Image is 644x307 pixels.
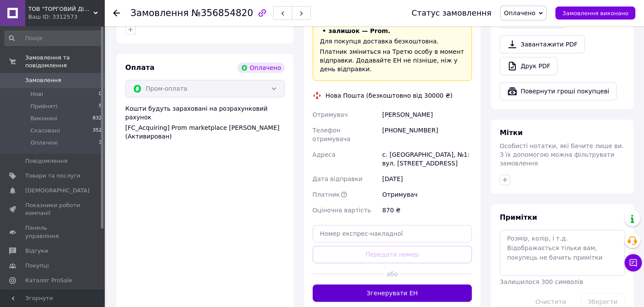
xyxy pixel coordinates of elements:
span: 352 [93,127,102,135]
span: Примітки [500,213,537,221]
span: Оплата [125,63,154,72]
span: [DEMOGRAPHIC_DATA] [25,187,90,195]
span: Особисті нотатки, які бачите лише ви. З їх допомогою можна фільтрувати замовлення [500,142,624,167]
span: Повідомлення [25,157,67,165]
span: Телефон отримувача [313,127,350,142]
span: 3 [99,139,102,147]
div: Статус замовлення [411,9,491,17]
span: Мітки [500,129,523,137]
button: Повернути гроші покупцеві [500,82,617,100]
div: Ваш ID: 3312573 [28,13,104,21]
span: Залишилося 300 символів [500,278,583,285]
div: с. [GEOGRAPHIC_DATA], №1: вул. [STREET_ADDRESS] [380,147,474,171]
div: [PHONE_NUMBER] [380,122,474,147]
span: Товари та послуги [25,172,80,180]
div: 870 ₴ [380,202,474,218]
div: [FC_Acquiring] Prom marketplace [PERSON_NAME] (Активирован) [125,123,285,141]
div: Оплачено [237,63,284,73]
span: 0 [99,90,102,98]
span: Нові [30,90,43,98]
span: Замовлення виконано [562,10,628,17]
span: Замовлення [130,8,189,18]
div: Повернутися назад [113,9,120,17]
span: Показники роботи компанії [25,201,80,217]
a: Завантажити PDF [500,35,585,53]
span: Платник [313,191,340,198]
span: або [384,270,400,278]
span: Оплачені [30,139,58,147]
span: Оплачено [504,10,535,17]
button: Згенерувати ЕН [313,284,472,302]
span: 832 [93,115,102,122]
span: Відгуки [25,247,48,255]
span: Виконані [30,115,57,122]
span: залишок — Prom. [329,27,390,34]
input: Пошук [4,30,103,46]
span: №356854820 [191,8,253,18]
div: [DATE] [380,171,474,187]
div: [PERSON_NAME] [380,107,474,122]
input: Номер експрес-накладної [313,225,472,242]
div: Кошти будуть зараховані на розрахунковий рахунок [125,104,285,141]
span: Замовлення та повідомлення [25,54,104,69]
div: Нова Пошта (безкоштовно від 30000 ₴) [324,91,455,100]
span: Панель управління [25,224,80,240]
span: Скасовані [30,127,60,135]
button: Замовлення виконано [555,7,635,20]
span: Замовлення [25,76,61,84]
span: Дата відправки [313,175,363,182]
div: Для покупця доставка безкоштовна. [320,37,465,46]
span: Прийняті [30,102,57,110]
span: Каталог ProSale [25,277,72,284]
span: ТОВ "ТОРГОВИЙ ДІМ "ПЛАНТАГРО" [28,5,93,13]
span: Отримувач [313,111,348,118]
span: Оціночна вартість [313,207,371,214]
div: Отримувач [380,187,474,202]
a: Друк PDF [500,57,557,75]
span: Адреса [313,151,336,158]
button: Чат з покупцем [624,254,642,271]
span: 5 [99,102,102,110]
div: Платник зміниться на Третю особу в момент відправки. Додавайте ЕН не пізніше, ніж у день відправки. [320,47,465,73]
span: Покупці [25,262,49,270]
